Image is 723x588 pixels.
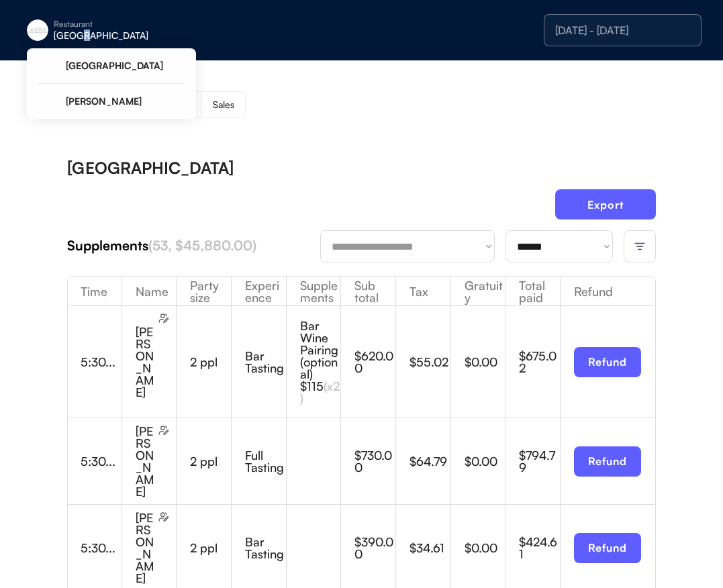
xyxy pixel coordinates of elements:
[172,59,185,72] img: yH5BAEAAAAALAAAAAABAAEAAAIBRAA7
[158,511,169,522] img: users-edit.svg
[38,55,59,77] img: yH5BAEAAAAALAAAAAABAAEAAAIBRAA7
[213,100,234,109] div: Sales
[136,511,156,584] div: [PERSON_NAME]
[136,425,156,497] div: [PERSON_NAME]
[148,237,256,254] font: (53, $45,880.00)
[67,285,122,297] div: Time
[232,279,286,303] div: Experience
[300,379,340,405] font: (x2)
[67,236,320,255] div: Supplements
[81,542,122,554] div: 5:30...
[136,326,156,398] div: [PERSON_NAME]
[354,536,395,560] div: $390.00
[409,356,450,368] div: $55.02
[300,320,341,404] div: Bar Wine Pairing (optional) $115
[38,91,59,112] img: yH5BAEAAAAALAAAAAABAAEAAAIBRAA7
[465,356,505,368] div: $0.00
[574,446,641,477] button: Refund
[465,542,505,554] div: $0.00
[561,285,655,297] div: Refund
[519,536,560,560] div: $424.61
[190,455,231,467] div: 2 ppl
[122,285,177,297] div: Name
[354,449,395,473] div: $730.00
[190,542,231,554] div: 2 ppl
[81,455,122,467] div: 5:30...
[158,425,169,436] img: users-edit.svg
[54,31,223,40] div: [GEOGRAPHIC_DATA]
[354,350,395,374] div: $620.00
[67,160,234,176] div: [GEOGRAPHIC_DATA]
[505,279,560,303] div: Total paid
[555,189,656,219] button: Export
[245,536,286,560] div: Bar Tasting
[158,313,169,324] img: users-edit.svg
[396,285,450,297] div: Tax
[555,25,690,36] div: [DATE] - [DATE]
[81,356,122,368] div: 5:30...
[574,347,641,377] button: Refund
[409,542,450,554] div: $34.61
[190,356,231,368] div: 2 ppl
[465,455,505,467] div: $0.00
[245,449,286,473] div: Full Tasting
[27,19,48,41] img: eleven-madison-park-new-york-ny-logo-1.jpg
[341,279,395,303] div: Sub total
[66,61,165,70] div: [GEOGRAPHIC_DATA]
[177,279,231,303] div: Party size
[574,533,641,563] button: Refund
[66,97,185,106] div: [PERSON_NAME]
[409,455,450,467] div: $64.79
[287,279,341,303] div: Supplements
[519,350,560,374] div: $675.02
[54,20,223,28] div: Restaurant
[245,350,286,374] div: Bar Tasting
[519,449,560,473] div: $794.79
[634,240,646,252] img: filter-lines.svg
[451,279,505,303] div: Gratuity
